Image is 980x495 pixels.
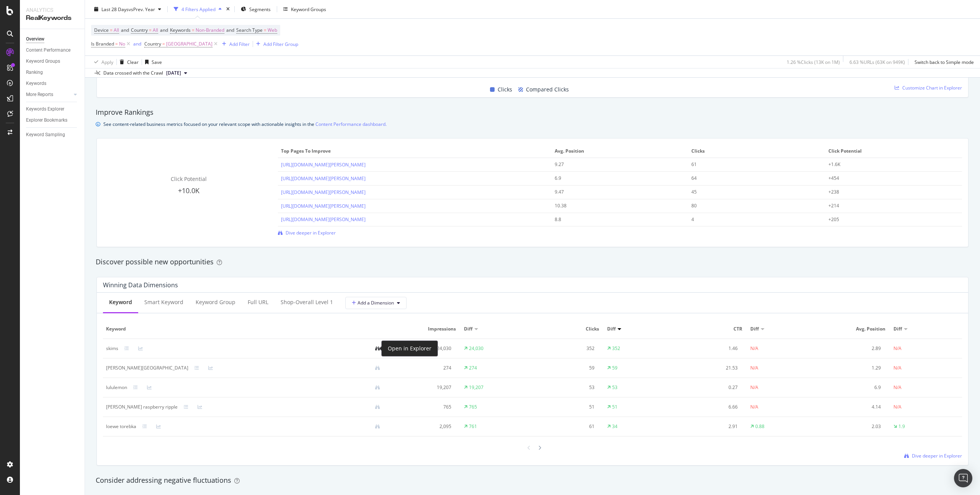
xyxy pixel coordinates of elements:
a: Keywords Explorer [26,105,79,113]
div: 53 [612,384,617,391]
div: 34 [612,423,617,430]
span: = [192,27,194,33]
a: Dive deeper in Explorer [904,453,962,459]
a: [URL][DOMAIN_NAME][PERSON_NAME] [281,189,366,195]
div: 9.47 [555,189,672,195]
a: Overview [26,35,79,43]
div: skims [106,345,118,352]
div: 19,207 [469,384,483,391]
a: [URL][DOMAIN_NAME][PERSON_NAME] [281,203,366,209]
span: = [149,27,152,33]
span: Clicks [691,148,820,155]
div: 61 [536,423,595,430]
span: All [153,25,158,36]
div: Data crossed with the Crawl [103,70,163,77]
div: N/A [750,404,758,410]
div: N/A [893,365,902,371]
div: Discover possible new opportunities [96,257,969,267]
span: Device [94,27,109,33]
div: 761 [469,423,477,430]
a: Dive deeper in Explorer [278,230,336,236]
div: 1.29 [822,365,881,371]
div: 1.26 % Clicks ( 13K on 1M ) [787,59,840,65]
div: N/A [893,345,902,352]
div: 61 [691,161,809,168]
a: Explorer Bookmarks [26,116,79,124]
div: Winning Data Dimensions [103,281,178,289]
div: 0.88 [755,423,764,430]
a: [URL][DOMAIN_NAME][PERSON_NAME] [281,216,366,223]
div: 765 [469,404,477,410]
div: 352 [612,345,620,352]
div: Add Filter Group [263,41,298,47]
div: +205 [828,216,946,223]
div: tiffany poland [106,365,188,371]
button: Switch back to Simple mode [911,56,974,68]
div: 8.8 [555,216,672,223]
a: Content Performance dashboard. [315,120,387,128]
span: Impressions [392,326,456,332]
div: 53 [536,384,595,391]
span: Click Potential [171,175,207,182]
div: N/A [893,404,902,410]
span: Click Potential [828,148,957,155]
div: +1.6K [828,161,946,168]
span: CTR [679,326,742,332]
div: Smart Keyword [144,298,183,306]
div: 765 [392,404,451,410]
span: Clicks [536,326,599,332]
span: vs Prev. Year [129,6,155,12]
div: Keywords [26,80,46,88]
div: 1.9 [898,423,905,430]
span: and [121,27,129,33]
div: loewe torebka [106,423,136,430]
div: info banner [96,120,969,128]
div: 59 [612,365,617,371]
div: jo malone raspberry ripple [106,404,178,410]
span: [GEOGRAPHIC_DATA] [166,39,212,49]
span: 2025 Aug. 11th [166,70,181,77]
span: and [226,27,234,33]
span: Web [268,25,277,36]
span: Keyword [106,326,384,332]
div: lululemon [106,384,127,391]
div: +238 [828,189,946,195]
div: Content Performance [26,46,70,54]
span: Keywords [170,27,191,33]
a: [URL][DOMAIN_NAME][PERSON_NAME] [281,175,366,182]
div: Overview [26,35,44,43]
div: Save [152,59,162,65]
button: Add Filter Group [253,39,298,49]
div: N/A [893,384,902,391]
button: Segments [238,3,274,15]
div: 64 [691,175,809,182]
a: Content Performance [26,46,79,54]
div: 4 [691,216,809,223]
span: Avg. Position [822,326,885,332]
button: Save [142,56,162,68]
div: Ranking [26,68,43,77]
div: 6.9 [822,384,881,391]
button: 4 Filters Applied [171,3,225,15]
a: Keyword Sampling [26,131,79,139]
div: 6.66 [679,404,738,410]
span: Country [144,41,161,47]
div: 19,207 [392,384,451,391]
div: times [225,5,231,13]
button: Last 28 DaysvsPrev. Year [91,3,164,15]
div: +454 [828,175,946,182]
button: Apply [91,56,113,68]
div: 6.9 [555,175,672,182]
span: Search Type [236,27,263,33]
span: Compared Clicks [526,85,569,94]
div: 1.46 [679,345,738,352]
span: Avg. Position [555,148,683,155]
button: and [133,40,141,47]
div: Add Filter [229,41,250,47]
span: Diff [607,326,616,332]
div: 21.53 [679,365,738,371]
button: Add Filter [219,39,250,49]
div: Keyword Groups [291,6,326,12]
span: Non-Branded [196,25,224,36]
span: and [160,27,168,33]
